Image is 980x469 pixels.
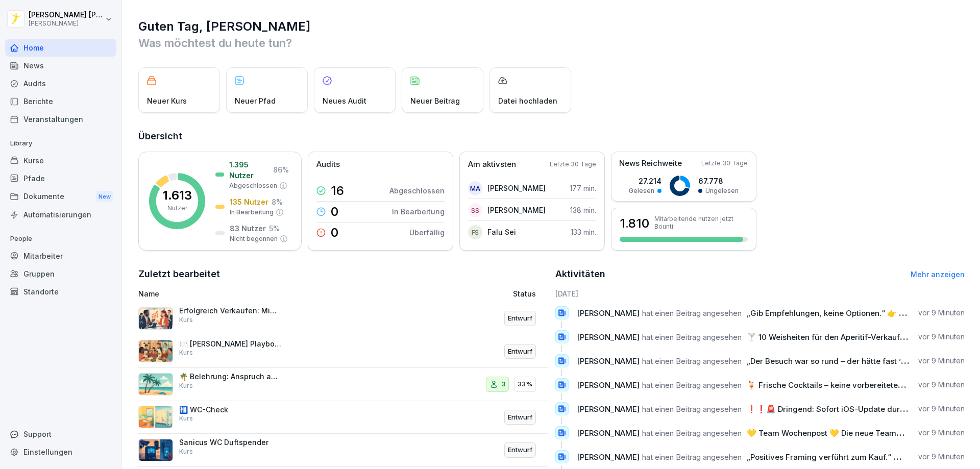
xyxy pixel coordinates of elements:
p: Entwurf [508,445,532,455]
p: vor 9 Minuten [918,332,965,342]
p: [PERSON_NAME] [PERSON_NAME] [29,11,103,19]
p: 🚻 WC-Check [179,405,281,414]
p: People [5,231,116,247]
a: Mitarbeiter [5,247,116,265]
p: Kurs [179,447,193,456]
span: [PERSON_NAME] [577,332,640,342]
span: hat einen Beitrag angesehen [642,332,742,342]
p: 1.613 [163,189,192,202]
span: [PERSON_NAME] [577,308,640,318]
div: SS [468,203,482,217]
img: s9mc00x6ussfrb3lxoajtb4r.png [138,373,173,396]
h2: Übersicht [138,129,965,143]
p: Abgeschlossen [389,185,445,196]
p: Letzte 30 Tage [701,159,748,168]
p: 5 % [269,223,280,234]
div: FS [468,225,482,239]
img: v92xrh78m80z1ixos6u0k3dt.png [138,406,173,428]
p: Neues Audit [323,95,366,106]
p: Gelesen [629,186,654,195]
p: Neuer Beitrag [410,95,460,106]
p: Audits [316,159,340,170]
p: 67.778 [698,176,739,186]
p: Kurs [179,348,193,357]
div: Audits [5,75,116,92]
p: 3 [501,379,505,389]
p: Falu Sei [487,227,516,237]
p: Erfolgreich Verkaufen: Mimik, Gestik und Verkaufspaare [179,306,281,315]
div: Support [5,425,116,443]
h3: 1.810 [620,215,649,232]
p: Nicht begonnen [230,234,278,243]
p: 33% [518,379,532,389]
span: 💛 Team Wochenpost 💛 Die neue Teamwochenpost ist da! [747,428,966,438]
p: 16 [331,185,344,197]
p: vor 9 Minuten [918,380,965,390]
img: luuqjhkzcakh9ccac2pz09oo.png [138,439,173,461]
p: 🌴 Belehrung: Anspruch auf bezahlten Erholungsurlaub und [PERSON_NAME] [179,372,281,381]
a: Automatisierungen [5,206,116,224]
p: 8 % [272,196,283,207]
p: 1.395 Nutzer [229,159,270,181]
span: hat einen Beitrag angesehen [642,356,742,366]
p: vor 9 Minuten [918,404,965,414]
p: 0 [331,227,338,239]
p: Kurs [179,414,193,423]
p: Neuer Pfad [235,95,276,106]
a: 🌴 Belehrung: Anspruch auf bezahlten Erholungsurlaub und [PERSON_NAME]Kurs333% [138,368,548,401]
img: fus0lrw6br91euh7ojuq1zn4.png [138,340,173,362]
p: Datei hochladen [498,95,557,106]
a: Mehr anzeigen [911,270,965,279]
span: [PERSON_NAME] [577,380,640,390]
p: [PERSON_NAME] [487,205,546,215]
a: Pfade [5,169,116,187]
span: [PERSON_NAME] [577,404,640,414]
p: [PERSON_NAME] [29,20,103,27]
div: Berichte [5,92,116,110]
p: Name [138,288,395,299]
span: hat einen Beitrag angesehen [642,452,742,462]
p: Status [513,288,536,299]
p: vor 9 Minuten [918,308,965,318]
a: Erfolgreich Verkaufen: Mimik, Gestik und VerkaufspaareKursEntwurf [138,302,548,335]
p: 133 min. [571,227,596,237]
p: 🍽️ [PERSON_NAME] Playbook [179,339,281,349]
p: In Bearbeitung [230,208,274,217]
a: Kurse [5,152,116,169]
p: Ungelesen [705,186,739,195]
a: News [5,57,116,75]
p: 83 Nutzer [230,223,266,234]
p: In Bearbeitung [392,206,445,217]
p: vor 9 Minuten [918,452,965,462]
a: 🍽️ [PERSON_NAME] PlaybookKursEntwurf [138,335,548,368]
span: hat einen Beitrag angesehen [642,404,742,414]
p: Entwurf [508,313,532,324]
p: Überfällig [409,227,445,238]
a: Veranstaltungen [5,110,116,128]
p: Nutzer [167,204,187,213]
p: 138 min. [570,205,596,215]
h6: [DATE] [555,288,965,299]
p: Mitarbeitende nutzen jetzt Bounti [654,215,748,230]
p: vor 9 Minuten [918,356,965,366]
p: Entwurf [508,347,532,357]
p: Kurs [179,381,193,390]
p: 86 % [273,164,289,175]
p: Sanicus WC Duftspender [179,438,281,447]
a: DokumenteNew [5,187,116,206]
span: hat einen Beitrag angesehen [642,428,742,438]
h2: Aktivitäten [555,267,605,281]
div: New [96,191,113,203]
p: [PERSON_NAME] [487,183,546,193]
p: Library [5,135,116,152]
a: Standorte [5,283,116,301]
p: News Reichweite [619,158,682,169]
p: Neuer Kurs [147,95,187,106]
img: elhrexh7bm1zs7xeh2a9f3un.png [138,307,173,330]
div: MA [468,181,482,195]
a: Home [5,39,116,57]
a: Sanicus WC DuftspenderKursEntwurf [138,434,548,467]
